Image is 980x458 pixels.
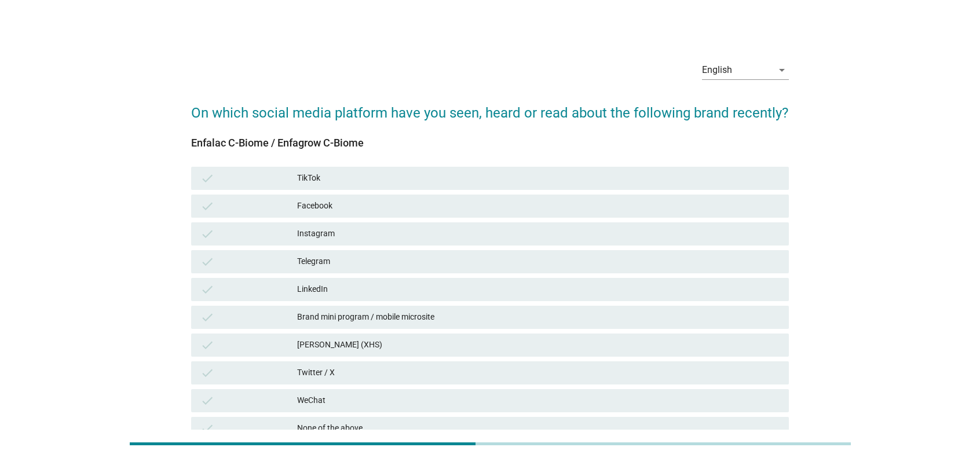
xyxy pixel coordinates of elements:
i: check [200,255,214,269]
i: check [200,171,214,185]
i: arrow_drop_down [775,63,789,77]
h2: On which social media platform have you seen, heard or read about the following brand recently? [191,91,789,123]
div: TikTok [297,171,780,185]
div: LinkedIn [297,283,780,296]
div: None of the above [297,422,780,435]
div: Twitter / X [297,366,780,380]
i: check [200,283,214,296]
i: check [200,310,214,324]
i: check [200,338,214,352]
i: check [200,227,214,241]
div: Instagram [297,227,780,241]
i: check [200,422,214,435]
div: English [702,65,732,75]
div: Brand mini program / mobile microsite [297,310,780,324]
div: WeChat [297,394,780,408]
div: Telegram [297,255,780,269]
div: Enfalac C-Biome / Enfagrow C-Biome [191,135,789,151]
i: check [200,394,214,408]
div: [PERSON_NAME] (XHS) [297,338,780,352]
i: check [200,366,214,380]
i: check [200,199,214,213]
div: Facebook [297,199,780,213]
